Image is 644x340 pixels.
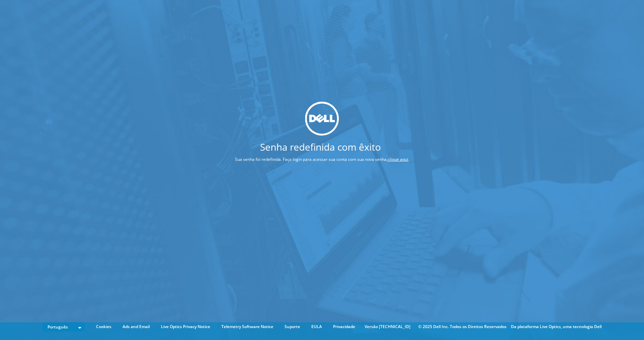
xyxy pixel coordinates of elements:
[361,323,414,330] li: Versão [TECHNICAL_ID]
[306,323,327,330] a: EULA
[328,323,360,330] a: Privacidade
[279,323,305,330] a: Suporte
[216,323,278,330] a: Telemetry Software Notice
[511,323,602,330] li: Da plataforma Live Optics, uma tecnologia Dell
[209,142,431,152] h1: Senha redefinida com êxito
[415,323,510,330] li: © 2025 Dell Inc. Todos os Direitos Reservados
[91,323,116,330] a: Cookies
[305,102,339,136] img: dell_svg_logo.svg
[209,156,435,163] p: Sua senha foi redefinida. Faça login para acessar sua conta com sua nova senha, .
[388,156,408,162] a: clique aqui
[117,323,155,330] a: Ads and Email
[156,323,215,330] a: Live Optics Privacy Notice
